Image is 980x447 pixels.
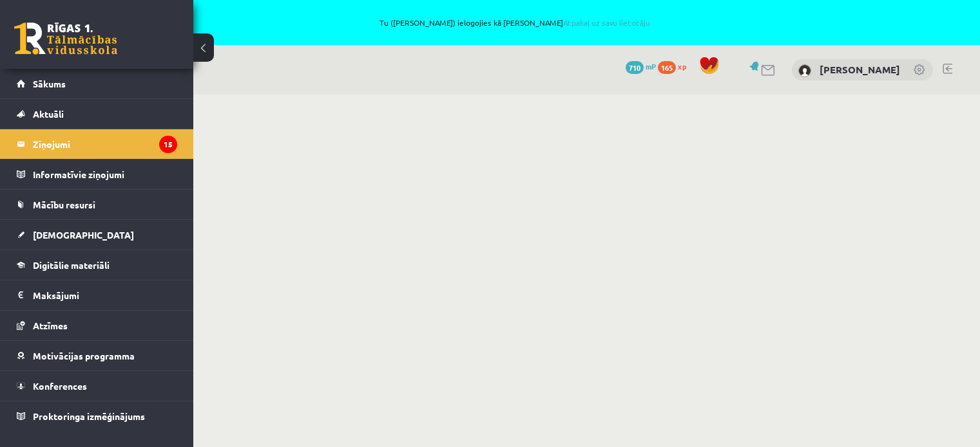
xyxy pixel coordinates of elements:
[17,99,177,129] a: Aktuāli
[33,229,134,241] span: [DEMOGRAPHIC_DATA]
[17,69,177,98] a: Sākums
[658,61,676,74] span: 165
[17,190,177,219] a: Mācību resursi
[820,63,900,76] a: [PERSON_NAME]
[33,199,95,210] span: Mācību resursi
[646,61,656,71] span: mP
[33,280,177,310] legend: Maksājumi
[626,61,656,71] a: 710 mP
[33,129,177,159] legend: Ziņojumi
[658,61,693,71] a: 165 xp
[148,19,882,26] span: Tu ([PERSON_NAME]) ielogojies kā [PERSON_NAME]
[33,108,64,120] span: Aktuāli
[17,250,177,280] a: Digitālie materiāli
[17,160,177,189] a: Informatīvie ziņojumi
[14,23,117,55] a: Rīgas 1. Tālmācības vidusskola
[33,320,68,331] span: Atzīmes
[563,17,650,28] a: Atpakaļ uz savu lietotāju
[626,61,644,74] span: 710
[17,341,177,370] a: Motivācijas programma
[17,371,177,401] a: Konferences
[678,61,686,71] span: xp
[33,259,110,271] span: Digitālie materiāli
[33,350,135,361] span: Motivācijas programma
[17,220,177,250] a: [DEMOGRAPHIC_DATA]
[17,129,177,159] a: Ziņojumi15
[17,311,177,340] a: Atzīmes
[33,78,66,89] span: Sākums
[17,280,177,310] a: Maksājumi
[798,64,811,77] img: Kristofers Vasiļjevs
[33,160,177,189] legend: Informatīvie ziņojumi
[33,410,145,422] span: Proktoringa izmēģinājums
[17,401,177,431] a: Proktoringa izmēģinājums
[159,136,177,153] i: 15
[33,380,87,392] span: Konferences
